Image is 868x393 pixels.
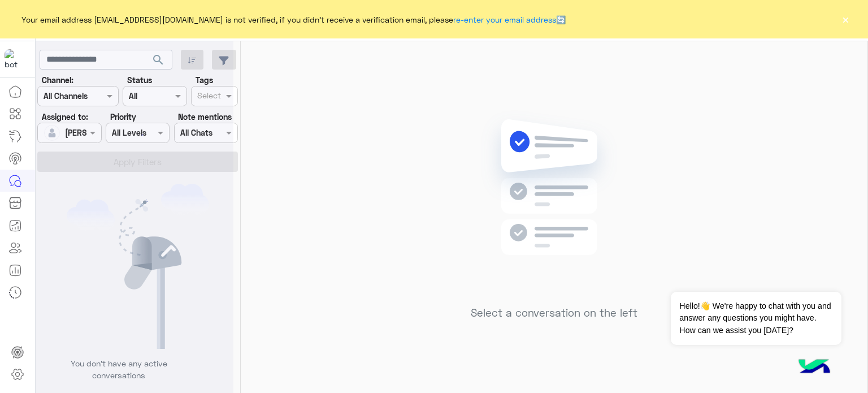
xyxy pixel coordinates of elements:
[453,15,556,24] a: re-enter your email address
[21,14,566,25] span: Your email address [EMAIL_ADDRESS][DOMAIN_NAME] is not verified, if you didn't receive a verifica...
[840,14,851,25] button: ×
[124,125,144,145] div: loading...
[5,49,25,70] img: 919860931428189
[471,306,637,319] h5: Select a conversation on the left
[196,89,221,104] div: Select
[795,348,834,387] img: hulul-logo.png
[671,292,841,345] span: Hello!👋 We're happy to chat with you and answer any questions you might have. How can we assist y...
[472,110,636,298] img: no messages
